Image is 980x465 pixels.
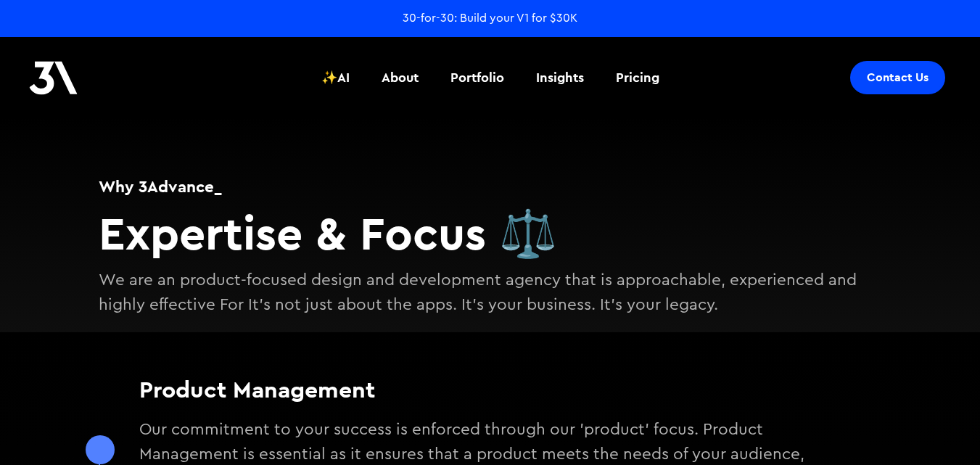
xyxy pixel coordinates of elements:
[867,70,928,85] div: Contact Us
[527,51,593,104] a: Insights
[99,268,882,317] p: We are an product-focused design and development agency that is approachable, experienced and hig...
[850,61,945,94] a: Contact Us
[99,205,882,261] h2: Expertise & Focus ⚖️
[313,51,358,104] a: ✨AI
[382,68,419,87] div: About
[616,68,659,87] div: Pricing
[450,68,504,87] div: Portfolio
[442,51,513,104] a: Portfolio
[536,68,584,87] div: Insights
[99,175,882,198] h1: Why 3Advance_
[373,51,427,104] a: About
[403,10,577,26] a: 30-for-30: Build your V1 for $30K
[607,51,668,104] a: Pricing
[139,376,853,403] h2: Product Management
[321,68,350,87] div: ✨AI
